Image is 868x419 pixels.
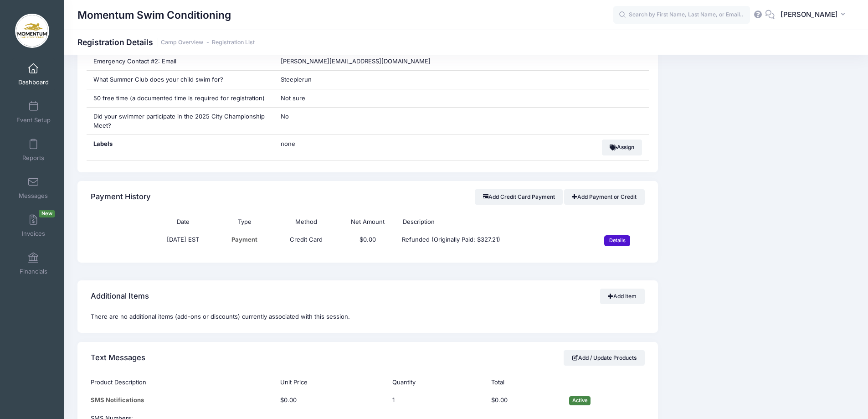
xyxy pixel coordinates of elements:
span: Invoices [22,230,45,238]
span: [PERSON_NAME][EMAIL_ADDRESS][DOMAIN_NAME] [281,57,431,65]
div: Labels [87,135,274,160]
span: [PERSON_NAME] [781,10,838,20]
th: Description [398,213,583,231]
a: Financials [12,248,55,279]
th: Net Amount [337,213,398,231]
h4: Text Messages [91,345,145,371]
button: Assign [602,140,642,155]
span: Dashboard [18,78,49,86]
div: Emergency Contact #2: Email [87,52,274,71]
td: $0.00 [337,231,398,251]
td: $0.00 [487,392,565,410]
h1: Registration Details [77,37,255,47]
a: InvoicesNew [12,210,55,242]
button: Add Credit Card Payment [475,189,563,205]
div: Did your swimmer participate in the 2025 City Championship Meet? [87,108,274,134]
th: Method [275,213,337,231]
button: [PERSON_NAME] [775,5,854,26]
td: Refunded (Originally Paid: $327.21) [398,231,583,251]
td: [DATE] EST [152,231,214,251]
a: Add Payment or Credit [564,189,645,205]
th: Date [152,213,214,231]
span: none [281,140,395,149]
td: Credit Card [275,231,337,251]
span: Financials [20,268,47,275]
a: Messages [12,172,55,204]
a: Camp Overview [161,39,203,46]
th: Quantity [388,374,487,392]
td: Payment [214,231,275,251]
a: Registration List [212,39,255,46]
input: Details [604,235,630,246]
h4: Payment History [91,184,151,210]
div: Click Pencil to edit... [392,396,406,405]
th: Unit Price [276,374,388,392]
h1: Momentum Swim Conditioning [77,5,231,26]
a: Reports [12,134,55,166]
div: There are no additional items (add-ons or discounts) currently associated with this session. [77,312,658,333]
div: 50 free time (a documented time is required for registration) [87,89,274,108]
a: Event Setup [12,96,55,128]
span: Reports [22,154,44,162]
span: Not sure [281,94,305,102]
th: Total [487,374,565,392]
td: $0.00 [276,392,388,410]
span: New [39,210,55,217]
span: Event Setup [16,116,51,124]
th: Product Description [91,374,276,392]
a: Add / Update Products [564,350,645,366]
img: Momentum Swim Conditioning [15,14,49,48]
a: Dashboard [12,58,55,90]
span: No [281,113,289,120]
td: SMS Notifications [91,392,276,410]
input: Search by First Name, Last Name, or Email... [613,6,750,24]
a: Add Item [600,289,645,304]
span: Active [569,396,591,405]
span: Messages [19,192,48,200]
h4: Additional Items [91,283,149,309]
div: What Summer Club does your child swim for? [87,71,274,89]
th: Type [214,213,275,231]
span: Steeplerun [281,76,312,83]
